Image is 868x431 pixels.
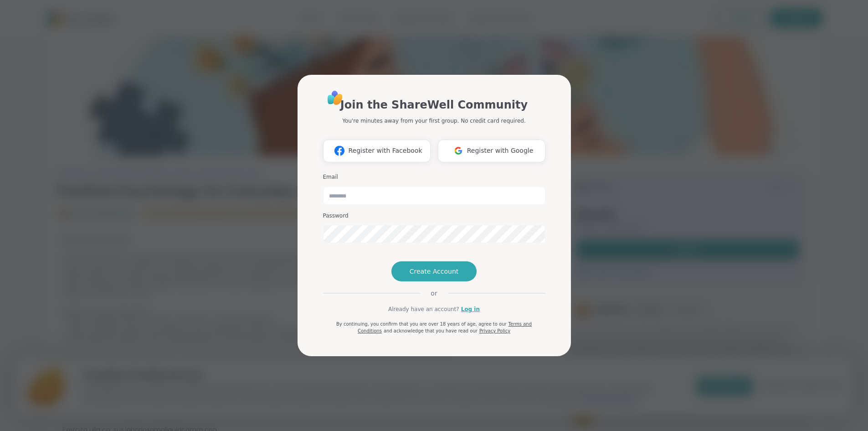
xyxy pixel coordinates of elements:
[467,146,534,156] span: Register with Google
[388,305,459,313] span: Already have an account?
[336,322,507,327] span: By continuing, you confirm that you are over 18 years of age, agree to our
[420,289,448,298] span: or
[461,305,480,313] a: Log in
[450,142,467,159] img: ShareWell Logomark
[331,142,348,159] img: ShareWell Logomark
[325,88,345,108] img: ShareWell Logo
[479,328,510,333] a: Privacy Policy
[342,117,525,125] p: You're minutes away from your first group. No credit card required.
[410,267,459,276] span: Create Account
[391,261,477,281] button: Create Account
[384,328,478,333] span: and acknowledge that you have read our
[438,140,545,162] button: Register with Google
[323,140,431,162] button: Register with Facebook
[323,212,545,220] h3: Password
[340,97,528,113] h1: Join the ShareWell Community
[323,173,545,181] h3: Email
[348,146,422,156] span: Register with Facebook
